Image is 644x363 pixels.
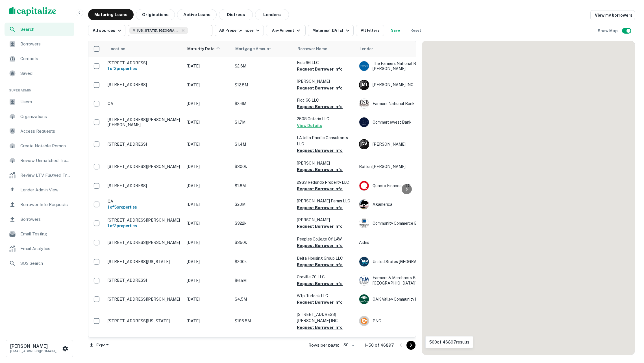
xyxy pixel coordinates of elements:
[215,25,264,36] button: All Property Types
[235,63,291,69] p: $2.6M
[341,341,355,349] div: 50
[359,181,369,191] img: picture
[20,231,71,237] span: Email Testing
[359,294,444,304] div: OAK Valley Community Bank
[297,223,343,230] button: Request Borrower Info
[5,95,74,109] div: Users
[93,27,123,34] div: All sources
[20,128,71,135] span: Access Requests
[297,78,353,84] p: [PERSON_NAME]
[20,113,71,120] span: Organizations
[10,344,61,349] h6: [PERSON_NAME]
[297,236,353,242] p: Peoples College Of LAW
[20,216,71,223] span: Borrowers
[187,239,229,246] p: [DATE]
[235,45,278,52] span: Mortgage Amount
[108,101,181,106] p: CA
[616,318,644,345] div: Chat Widget
[88,25,125,36] button: All sources
[235,259,291,265] p: $200k
[235,141,291,147] p: $1.4M
[20,157,71,164] span: Review Unmatched Transactions
[5,52,74,65] a: Contacts
[108,65,181,72] h6: 1 of 2 properties
[5,124,74,138] a: Access Requests
[297,255,353,261] p: Delta Housing Group LLC
[5,110,74,123] div: Organizations
[361,141,367,147] p: C V
[5,198,74,211] a: Borrower Info Requests
[235,119,291,125] p: $1.7M
[297,97,353,103] p: Fidc 66 LLC
[187,296,229,302] p: [DATE]
[20,55,71,62] span: Contacts
[266,25,306,36] button: Any Amount
[108,142,181,147] p: [STREET_ADDRESS]
[20,187,71,193] span: Lender Admin View
[187,63,229,69] p: [DATE]
[187,45,222,52] span: Maturity Date
[312,27,351,34] div: Maturing [DATE]
[20,172,71,179] span: Review LTV Flagged Transactions
[297,147,343,154] button: Request Borrower Info
[359,316,444,326] div: PNC
[297,311,353,324] p: [STREET_ADDRESS][PERSON_NAME] INC
[297,299,343,306] button: Request Borrower Info
[184,41,232,57] th: Maturity Date
[5,183,74,197] a: Lender Admin View
[20,41,71,47] span: Borrowers
[360,45,373,52] span: Lender
[297,103,343,110] button: Request Borrower Info
[364,342,394,349] p: 1–50 of 46897
[359,200,369,209] img: picture
[255,9,289,20] button: Lenders
[590,10,635,20] a: View my borrowers
[297,217,353,223] p: [PERSON_NAME]
[297,261,343,268] button: Request Borrower Info
[187,100,229,107] p: [DATE]
[20,245,71,252] span: Email Analytics
[108,164,181,169] p: [STREET_ADDRESS][PERSON_NAME]
[187,318,229,324] p: [DATE]
[108,259,181,264] p: [STREET_ADDRESS][US_STATE]
[598,28,619,34] h6: Show Map
[108,183,181,188] p: [STREET_ADDRESS]
[406,341,415,350] button: Go to next page
[235,296,291,302] p: $4.5M
[297,293,353,299] p: Wfp-turlock LLC
[359,294,369,304] img: picture
[5,67,74,80] a: Saved
[187,259,229,265] p: [DATE]
[108,318,181,323] p: [STREET_ADDRESS][US_STATE]
[297,60,353,66] p: Fidc 66 LLC
[5,139,74,153] div: Create Notable Person
[359,276,369,285] img: picture
[297,274,353,280] p: Oroville 70 LLC
[5,37,74,51] div: Borrowers
[10,349,61,354] p: [EMAIL_ADDRESS][DOMAIN_NAME]
[297,179,353,185] p: 2933 Redondo Property LLC
[20,70,71,77] span: Saved
[359,218,369,228] img: picture
[297,122,322,129] button: View Details
[5,242,74,255] a: Email Analytics
[232,41,294,57] th: Mortgage Amount
[5,81,74,95] li: Super Admin
[422,41,635,355] div: 0 0
[6,340,73,357] button: [PERSON_NAME][EMAIL_ADDRESS][DOMAIN_NAME]
[362,82,367,88] p: M I
[359,163,444,170] p: Button [PERSON_NAME]
[136,9,175,20] button: Originations
[359,117,369,127] img: picture
[187,201,229,207] p: [DATE]
[187,82,229,88] p: [DATE]
[297,66,343,73] button: Request Borrower Info
[177,9,217,20] button: Active Loans
[235,163,291,170] p: $300k
[5,169,74,182] a: Review LTV Flagged Transactions
[20,201,71,208] span: Borrower Info Requests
